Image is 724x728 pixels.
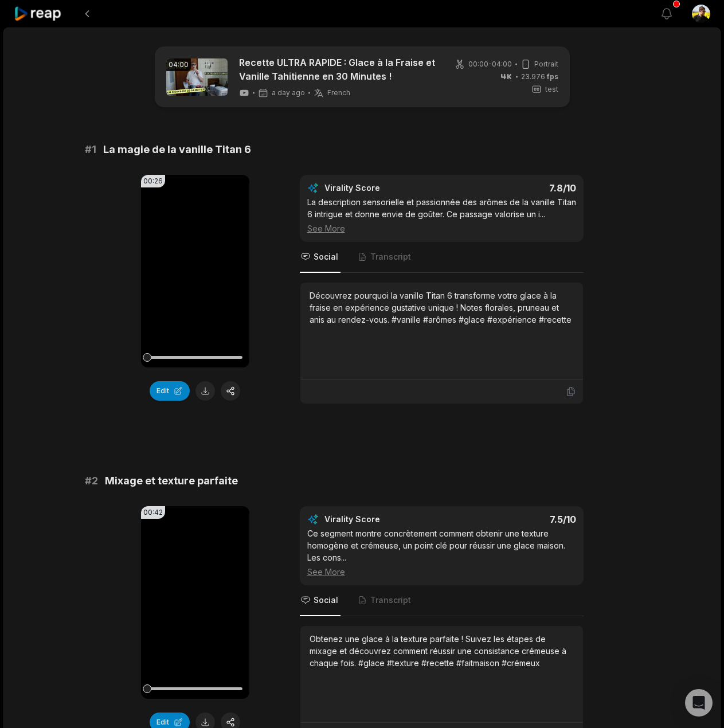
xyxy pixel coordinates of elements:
span: Transcript [370,594,411,606]
div: Ce segment montre concrètement comment obtenir une texture homogène et crémeuse, un point clé pou... [307,527,576,578]
span: La magie de la vanille Titan 6 [103,142,251,158]
span: test [545,84,558,95]
div: See More [307,566,576,578]
span: Social [314,251,338,263]
div: La description sensorielle et passionnée des arômes de la vanille Titan 6 intrigue et donne envie... [307,196,576,234]
button: Edit [150,381,190,401]
span: a day ago [272,88,305,97]
div: Open Intercom Messenger [685,689,713,717]
span: # 2 [85,473,98,489]
span: fps [547,72,558,81]
div: 7.8 /10 [453,182,576,194]
div: 7.5 /10 [453,514,576,525]
div: Découvrez pourquoi la vanille Titan 6 transforme votre glace à la fraise en expérience gustative ... [310,289,574,326]
div: Obtenez une glace à la texture parfaite ! Suivez les étapes de mixage et découvrez comment réussi... [310,633,574,669]
div: Virality Score [324,182,448,194]
span: Transcript [370,251,411,263]
video: Your browser does not support mp4 format. [141,175,249,367]
span: Portrait [534,59,558,69]
span: # 1 [85,142,96,158]
nav: Tabs [300,242,584,273]
div: Virality Score [324,514,448,525]
span: French [327,88,350,97]
video: Your browser does not support mp4 format. [141,506,249,699]
span: Mixage et texture parfaite [105,473,238,489]
div: See More [307,222,576,234]
a: Recette ULTRA RAPIDE : Glace à la Fraise et Vanille Tahitienne en 30 Minutes ! [239,56,437,83]
span: 00:00 - 04:00 [468,59,512,69]
nav: Tabs [300,585,584,616]
span: 23.976 [521,72,558,82]
span: Social [314,594,338,606]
